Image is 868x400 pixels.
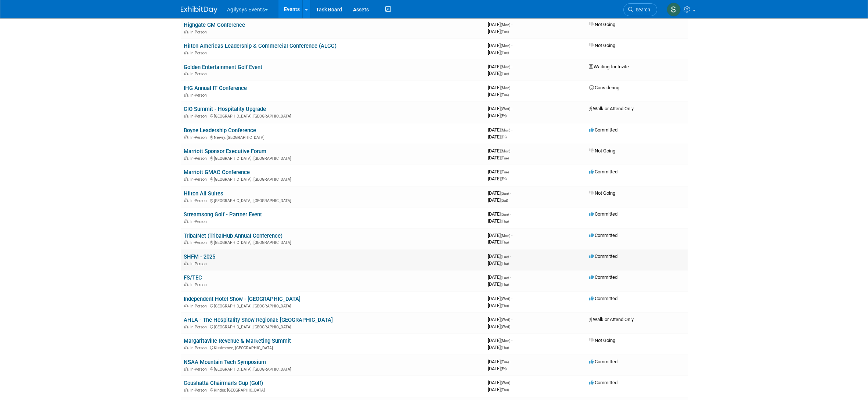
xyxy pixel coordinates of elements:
[511,338,512,343] span: -
[501,128,510,132] span: (Mon)
[488,253,511,259] span: [DATE]
[184,338,291,344] a: Margaritaville Revenue & Marketing Summit
[589,253,617,259] span: Committed
[501,149,510,153] span: (Mon)
[589,190,615,196] span: Not Going
[184,198,188,202] img: In-Person Event
[181,6,217,14] img: ExhibitDay
[184,22,245,28] a: Highgate GM Conference
[190,325,209,329] span: In-Person
[511,22,512,27] span: -
[190,156,209,161] span: In-Person
[501,275,509,280] span: (Tue)
[589,274,617,280] span: Committed
[184,190,223,197] a: Hilton All Suites
[184,64,262,71] a: Golden Entertainment Golf Event
[190,240,209,245] span: In-Person
[184,114,188,118] img: In-Person Event
[511,85,512,90] span: -
[184,155,482,161] div: [GEOGRAPHIC_DATA], [GEOGRAPHIC_DATA]
[190,198,209,203] span: In-Person
[501,86,510,90] span: (Mon)
[184,317,333,323] a: AHLA - The Hospitality Show Regional: [GEOGRAPHIC_DATA]
[488,113,507,118] span: [DATE]
[190,177,209,182] span: In-Person
[184,233,282,239] a: TribalNet (TribalHub Annual Conference)
[501,325,510,329] span: (Wed)
[501,177,507,181] span: (Fri)
[190,388,209,393] span: In-Person
[184,219,188,223] img: In-Person Event
[511,106,512,111] span: -
[667,3,681,17] img: Salvatore Capizzi
[184,197,482,203] div: [GEOGRAPHIC_DATA], [GEOGRAPHIC_DATA]
[184,43,336,49] a: Hilton Americas Leadership & Commercial Conference (ALCC)
[488,359,511,364] span: [DATE]
[501,156,509,160] span: (Tue)
[501,114,507,118] span: (Fri)
[501,198,508,202] span: (Sat)
[190,262,209,266] span: In-Person
[184,134,482,140] div: Newry, [GEOGRAPHIC_DATA]
[488,296,512,301] span: [DATE]
[511,148,512,154] span: -
[184,156,188,160] img: In-Person Event
[501,191,509,195] span: (Sun)
[488,260,509,266] span: [DATE]
[501,367,507,371] span: (Fri)
[510,359,511,364] span: -
[488,134,507,140] span: [DATE]
[488,190,511,196] span: [DATE]
[488,64,512,69] span: [DATE]
[501,388,509,392] span: (Thu)
[488,303,509,308] span: [DATE]
[488,233,512,238] span: [DATE]
[184,303,482,309] div: [GEOGRAPHIC_DATA], [GEOGRAPHIC_DATA]
[501,23,510,27] span: (Mon)
[501,339,510,343] span: (Mon)
[623,3,657,16] a: Search
[190,30,209,35] span: In-Person
[501,170,509,174] span: (Tue)
[589,380,617,385] span: Committed
[184,367,188,371] img: In-Person Event
[589,317,634,322] span: Walk or Attend Only
[184,282,188,286] img: In-Person Event
[488,22,512,27] span: [DATE]
[488,239,509,245] span: [DATE]
[184,169,250,176] a: Marriott GMAC Conference
[184,72,188,75] img: In-Person Event
[184,296,300,302] a: Independent Hotel Show - [GEOGRAPHIC_DATA]
[511,127,512,133] span: -
[184,262,188,265] img: In-Person Event
[184,387,482,393] div: Kinder, [GEOGRAPHIC_DATA]
[184,113,482,119] div: [GEOGRAPHIC_DATA], [GEOGRAPHIC_DATA]
[510,190,511,196] span: -
[501,304,509,308] span: (Thu)
[488,50,509,55] span: [DATE]
[589,169,617,174] span: Committed
[184,304,188,307] img: In-Person Event
[501,65,510,69] span: (Mon)
[488,387,509,392] span: [DATE]
[184,366,482,372] div: [GEOGRAPHIC_DATA], [GEOGRAPHIC_DATA]
[510,253,511,259] span: -
[488,281,509,287] span: [DATE]
[488,324,510,329] span: [DATE]
[633,7,650,12] span: Search
[184,239,482,245] div: [GEOGRAPHIC_DATA], [GEOGRAPHIC_DATA]
[190,93,209,98] span: In-Person
[589,64,629,69] span: Waiting for Invite
[488,218,509,224] span: [DATE]
[184,211,262,218] a: Streamsong Golf - Partner Event
[501,360,509,364] span: (Tue)
[589,22,615,27] span: Not Going
[501,234,510,238] span: (Mon)
[184,274,202,281] a: FS/TEC
[589,43,615,48] span: Not Going
[501,262,509,266] span: (Thu)
[488,148,512,154] span: [DATE]
[184,148,266,155] a: Marriott Sponsor Executive Forum
[501,219,509,223] span: (Thu)
[184,127,256,134] a: Boyne Leadership Conference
